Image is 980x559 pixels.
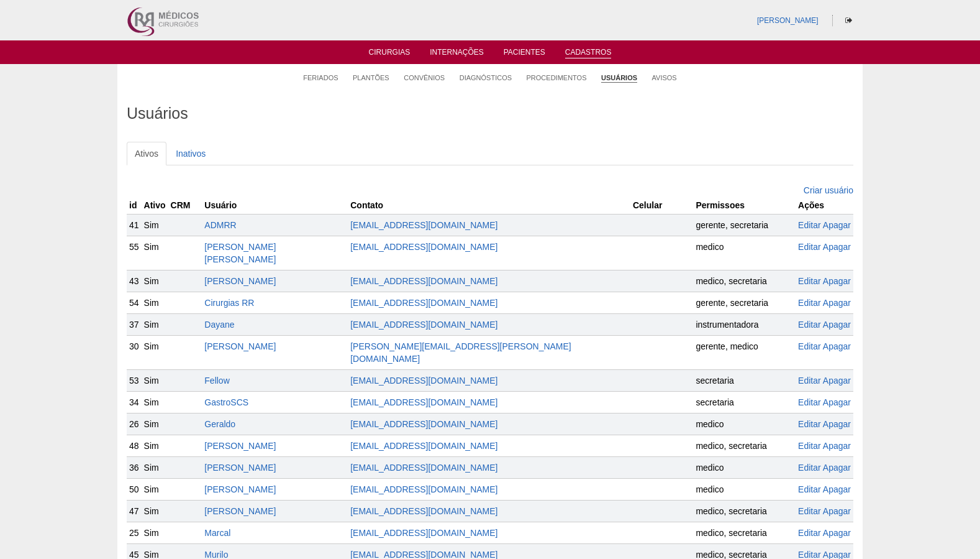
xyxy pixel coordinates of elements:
[127,369,142,391] td: 53
[823,441,851,451] a: Apagar
[601,73,637,83] a: Usuários
[204,528,230,538] a: Marcal
[823,463,851,473] a: Apagar
[823,484,851,494] a: Apagar
[796,196,853,215] th: Ações
[350,376,497,386] a: [EMAIL_ADDRESS][DOMAIN_NAME]
[127,236,142,270] td: 55
[204,506,276,516] a: [PERSON_NAME]
[142,456,168,478] td: Sim
[798,463,821,473] a: Editar
[798,506,821,516] a: Editar
[823,376,851,386] a: Apagar
[348,196,630,215] th: Contato
[350,506,497,516] a: [EMAIL_ADDRESS][DOMAIN_NAME]
[350,397,497,407] a: [EMAIL_ADDRESS][DOMAIN_NAME]
[127,500,142,522] td: 47
[693,236,796,270] td: medico
[693,500,796,522] td: medico, secretaria
[565,48,612,58] a: Cadastros
[798,341,821,351] a: Editar
[204,242,276,264] a: [PERSON_NAME] [PERSON_NAME]
[693,292,796,313] td: gerente, secretaria
[350,298,497,308] a: [EMAIL_ADDRESS][DOMAIN_NAME]
[845,17,852,24] i: Sair
[142,500,168,522] td: Sim
[798,276,821,286] a: Editar
[127,478,142,500] td: 50
[204,376,229,386] a: Fellow
[204,276,276,286] a: [PERSON_NAME]
[527,73,587,82] a: Procedimentos
[142,335,168,369] td: Sim
[823,242,851,252] a: Apagar
[127,142,166,165] a: Ativos
[693,196,796,215] th: Permissoes
[693,369,796,391] td: secretaria
[823,320,851,330] a: Apagar
[350,419,497,429] a: [EMAIL_ADDRESS][DOMAIN_NAME]
[142,196,168,215] th: Ativo
[353,73,389,82] a: Plantões
[798,484,821,494] a: Editar
[693,413,796,435] td: medico
[142,413,168,435] td: Sim
[823,397,851,407] a: Apagar
[404,73,445,82] a: Convênios
[798,441,821,451] a: Editar
[798,298,821,308] a: Editar
[350,528,497,538] a: [EMAIL_ADDRESS][DOMAIN_NAME]
[142,236,168,270] td: Sim
[693,456,796,478] td: medico
[168,196,202,215] th: CRM
[798,220,821,230] a: Editar
[350,220,497,230] a: [EMAIL_ADDRESS][DOMAIN_NAME]
[693,313,796,335] td: instrumentadora
[142,313,168,335] td: Sim
[630,196,693,215] th: Celular
[823,528,851,538] a: Apagar
[142,478,168,500] td: Sim
[823,220,851,230] a: Apagar
[142,522,168,543] td: Sim
[798,320,821,330] a: Editar
[823,419,851,429] a: Apagar
[127,456,142,478] td: 36
[204,397,248,407] a: GastroSCS
[127,413,142,435] td: 26
[798,376,821,386] a: Editar
[460,73,512,82] a: Diagnósticos
[142,214,168,236] td: Sim
[142,391,168,413] td: Sim
[303,73,338,82] a: Feriados
[693,270,796,292] td: medico, secretaria
[168,142,214,165] a: Inativos
[204,419,235,429] a: Geraldo
[823,298,851,308] a: Apagar
[369,48,411,60] a: Cirurgias
[127,106,853,121] h1: Usuários
[127,391,142,413] td: 34
[204,441,276,451] a: [PERSON_NAME]
[757,16,819,25] a: [PERSON_NAME]
[823,341,851,351] a: Apagar
[142,369,168,391] td: Sim
[823,276,851,286] a: Apagar
[127,270,142,292] td: 43
[693,522,796,543] td: medico, secretaria
[350,341,571,364] a: [PERSON_NAME][EMAIL_ADDRESS][PERSON_NAME][DOMAIN_NAME]
[202,196,348,215] th: Usuário
[693,435,796,456] td: medico, secretaria
[204,463,276,473] a: [PERSON_NAME]
[142,270,168,292] td: Sim
[350,320,497,330] a: [EMAIL_ADDRESS][DOMAIN_NAME]
[127,435,142,456] td: 48
[350,276,497,286] a: [EMAIL_ADDRESS][DOMAIN_NAME]
[127,196,142,215] th: id
[127,292,142,313] td: 54
[127,522,142,543] td: 25
[204,341,276,351] a: [PERSON_NAME]
[204,484,276,494] a: [PERSON_NAME]
[350,242,497,252] a: [EMAIL_ADDRESS][DOMAIN_NAME]
[204,220,236,230] a: ADMRR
